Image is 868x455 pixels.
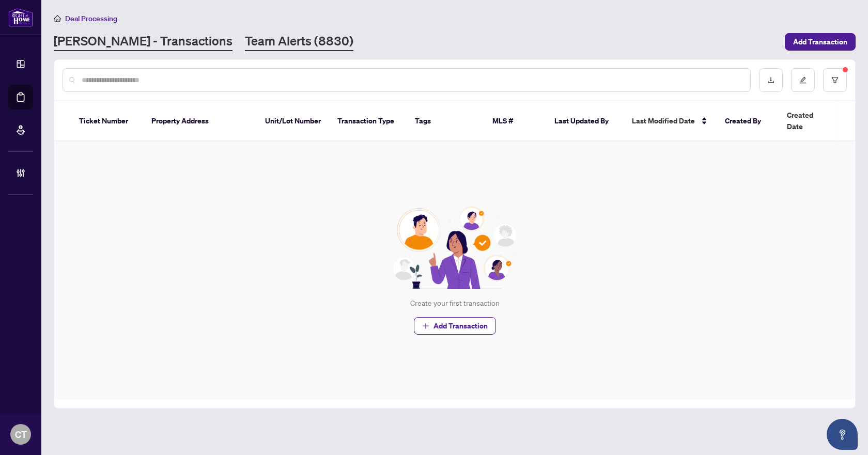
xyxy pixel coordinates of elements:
[329,101,407,142] th: Transaction Type
[8,8,33,27] img: logo
[257,101,329,142] th: Unit/Lot Number
[422,322,429,330] span: plus
[407,101,484,142] th: Tags
[831,76,839,84] span: filter
[717,101,779,142] th: Created By
[245,33,353,51] a: Team Alerts (8830)
[433,318,488,334] span: Add Transaction
[827,419,858,450] button: Open asap
[759,68,783,92] button: download
[410,297,500,309] div: Create your first transaction
[787,109,830,132] span: Created Date
[823,68,847,92] button: filter
[484,101,546,142] th: MLS #
[54,15,61,22] span: home
[414,317,496,335] button: Add Transaction
[793,34,847,50] span: Add Transaction
[71,101,143,142] th: Ticket Number
[143,101,257,142] th: Property Address
[15,427,27,442] span: CT
[632,115,695,127] span: Last Modified Date
[779,101,851,142] th: Created Date
[546,101,624,142] th: Last Updated By
[388,207,521,289] img: Null State Icon
[785,33,856,51] button: Add Transaction
[767,76,774,84] span: download
[791,68,815,92] button: edit
[624,101,717,142] th: Last Modified Date
[799,76,807,84] span: edit
[65,14,117,23] span: Deal Processing
[54,33,233,51] a: [PERSON_NAME] - Transactions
